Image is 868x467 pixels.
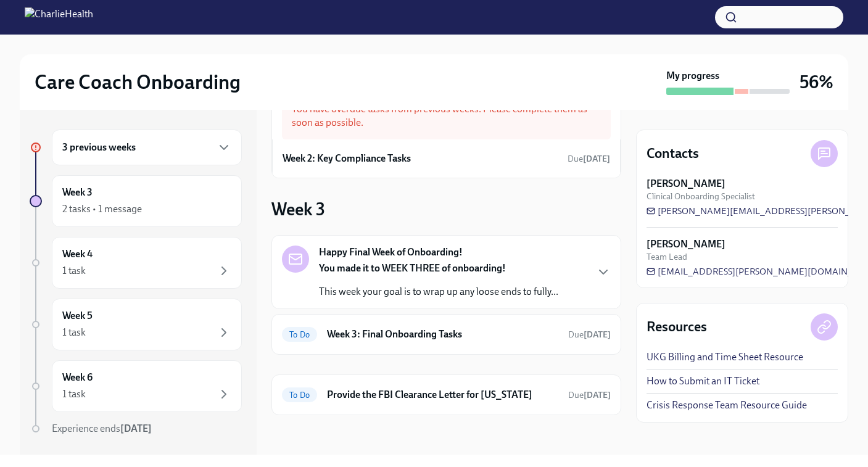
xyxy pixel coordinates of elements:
[568,154,610,164] span: Due
[62,202,142,216] div: 2 tasks • 1 message
[52,130,242,165] div: 3 previous weeks
[568,390,611,400] span: Due
[283,152,411,165] h6: Week 2: Key Compliance Tasks
[327,388,558,402] h6: Provide the FBI Clearance Letter for [US_STATE]
[62,186,93,199] h6: Week 3
[319,285,558,299] p: This week your goal is to wrap up any loose ends to fully...
[568,329,611,341] span: August 31st, 2025 10:00
[282,385,611,405] a: To DoProvide the FBI Clearance Letter for [US_STATE]Due[DATE]
[647,144,699,163] h4: Contacts
[30,175,242,227] a: Week 32 tasks • 1 message
[62,371,93,384] h6: Week 6
[647,251,687,263] span: Team Lead
[647,238,725,251] strong: [PERSON_NAME]
[271,198,325,220] h3: Week 3
[120,423,152,434] strong: [DATE]
[568,389,611,401] span: September 18th, 2025 10:00
[62,264,86,278] div: 1 task
[319,262,506,274] strong: You made it to WEEK THREE of onboarding!
[30,299,242,350] a: Week 51 task
[584,390,611,400] strong: [DATE]
[62,141,136,154] h6: 3 previous weeks
[800,71,833,93] h3: 56%
[30,237,242,289] a: Week 41 task
[25,7,93,27] img: CharlieHealth
[35,70,241,94] h2: Care Coach Onboarding
[568,329,611,340] span: Due
[62,387,86,401] div: 1 task
[647,191,755,202] span: Clinical Onboarding Specialist
[647,177,725,191] strong: [PERSON_NAME]
[647,350,803,364] a: UKG Billing and Time Sheet Resource
[647,318,707,336] h4: Resources
[666,69,719,83] strong: My progress
[62,326,86,339] div: 1 task
[283,149,610,168] a: Week 2: Key Compliance TasksDue[DATE]
[62,247,93,261] h6: Week 4
[282,93,611,139] div: You have overdue tasks from previous weeks. Please complete them as soon as possible.
[282,330,317,339] span: To Do
[327,328,558,341] h6: Week 3: Final Onboarding Tasks
[583,154,610,164] strong: [DATE]
[282,391,317,400] span: To Do
[52,423,152,434] span: Experience ends
[584,329,611,340] strong: [DATE]
[647,399,807,412] a: Crisis Response Team Resource Guide
[62,309,93,323] h6: Week 5
[282,324,611,344] a: To DoWeek 3: Final Onboarding TasksDue[DATE]
[568,153,610,165] span: August 26th, 2025 10:00
[319,246,463,259] strong: Happy Final Week of Onboarding!
[30,360,242,412] a: Week 61 task
[647,374,759,388] a: How to Submit an IT Ticket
